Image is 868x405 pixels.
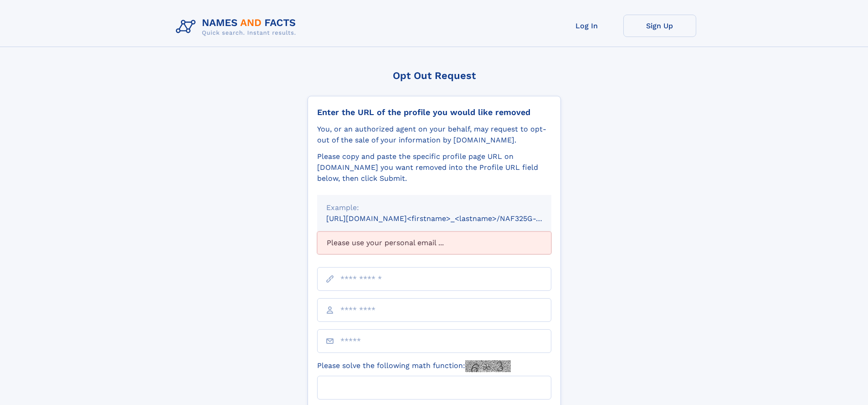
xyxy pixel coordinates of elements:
a: Log In [550,15,623,37]
div: Please use your personal email ... [317,231,551,254]
img: Logo Names and Facts [172,15,303,39]
div: You, or an authorized agent on your behalf, may request to opt-out of the sale of your informatio... [317,124,551,146]
div: Example: [326,202,542,213]
a: Sign Up [623,15,696,37]
label: Please solve the following math function: [317,360,511,372]
div: Opt Out Request [308,70,561,81]
div: Enter the URL of the profile you would like removed [317,107,551,117]
small: [URL][DOMAIN_NAME]<firstname>_<lastname>/NAF325G-xxxxxxxx [326,214,569,223]
div: Please copy and paste the specific profile page URL on [DOMAIN_NAME] you want removed into the Pr... [317,151,551,184]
